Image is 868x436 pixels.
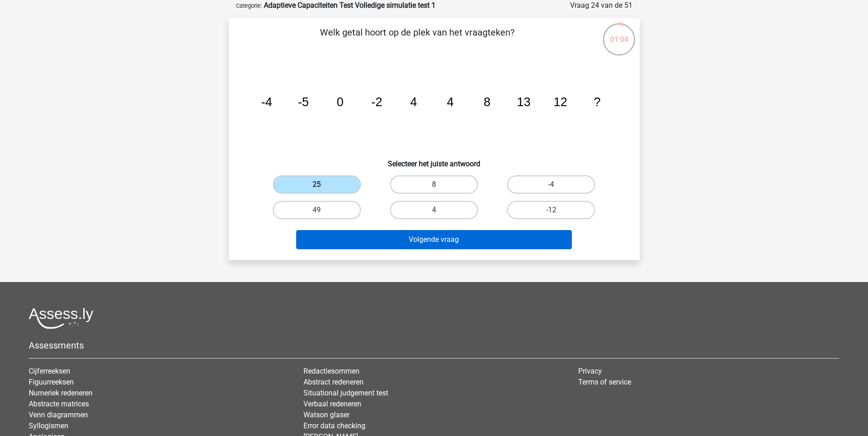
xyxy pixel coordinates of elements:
[517,95,530,109] tspan: 13
[29,367,70,375] a: Cijferreeksen
[29,340,839,351] h5: Assessments
[390,201,478,219] label: 4
[296,230,572,249] button: Volgende vraag
[29,378,74,386] a: Figuurreeksen
[29,400,89,408] a: Abstracte matrices
[264,1,436,10] strong: Adaptieve Capaciteiten Test Volledige simulatie test 1
[578,378,631,386] a: Terms of service
[243,152,625,168] h6: Selecteer het juiste antwoord
[273,201,361,219] label: 49
[507,201,595,219] label: -12
[29,308,93,329] img: Assessly logo
[602,22,636,45] div: 01:04
[336,95,343,109] tspan: 0
[303,400,361,408] a: Verbaal redeneren
[303,367,360,375] a: Redactiesommen
[483,95,490,109] tspan: 8
[29,421,68,430] a: Syllogismen
[303,421,365,430] a: Error data checking
[303,378,364,386] a: Abstract redeneren
[243,26,591,53] p: Welk getal hoort op de plek van het vraagteken?
[303,410,349,419] a: Watson glaser
[273,175,361,194] label: 25
[390,175,478,194] label: 8
[29,410,88,419] a: Venn diagrammen
[236,2,262,9] small: Categorie:
[29,389,92,397] a: Numeriek redeneren
[578,367,602,375] a: Privacy
[371,95,382,109] tspan: -2
[261,95,272,109] tspan: -4
[447,95,453,109] tspan: 4
[410,95,417,109] tspan: 4
[594,95,601,109] tspan: ?
[554,95,567,109] tspan: 12
[298,95,308,109] tspan: -5
[303,389,388,397] a: Situational judgement test
[507,175,595,194] label: -4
